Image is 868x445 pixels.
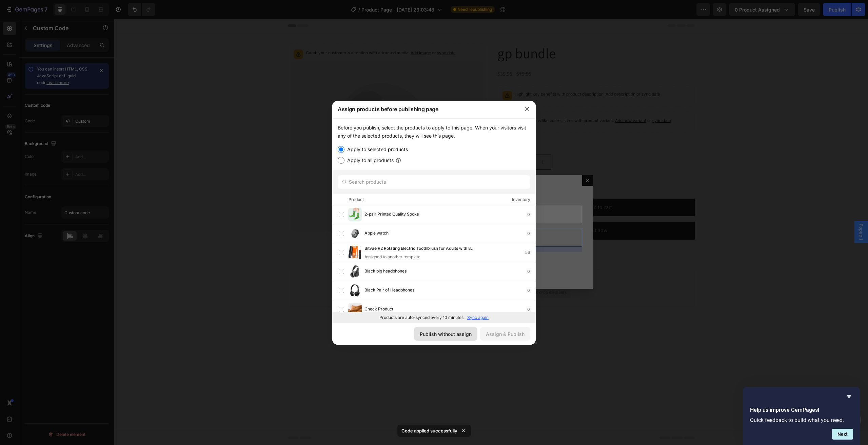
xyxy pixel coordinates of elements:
span: Black Pair of Headphones [364,287,414,294]
span: Popup 1 [744,205,750,221]
div: Name [286,175,374,186]
div: Inventory [512,196,530,203]
div: 56 [525,249,535,256]
img: product-img [348,208,362,221]
div: Submit [294,237,311,247]
p: Code applied successfully [401,427,457,434]
button: Hide survey [845,392,853,401]
span: Check Product [364,306,393,313]
dialog: Popup 1 [372,237,382,248]
span: 2-pair Printed Quality Socks [364,211,419,218]
p: Quick feedback to build what you need. [750,417,853,423]
img: product-img [348,303,362,316]
input: Search products [338,175,530,189]
p: Sync again [467,315,489,321]
img: product-img [348,284,362,297]
button: Publish without assign [414,327,477,341]
div: 0 [527,287,535,294]
div: Dialog body [275,156,479,270]
img: product-img [348,265,362,278]
div: Assigned to another template [364,254,493,260]
div: Assign products before publishing page [332,100,518,118]
p: Publish the page to see the content. [286,215,468,222]
div: Publish without assign [420,330,472,338]
span: Black big headphones [364,268,407,275]
label: Apply to all products [344,156,394,164]
span: Bitvae R2 Rotating Electric Toothbrush for Adults with 8 Brush Heads, Travel Case, 5 Modes Rechar... [364,245,482,252]
div: Help us improve GemPages! [750,392,853,440]
div: Dialog content [275,156,479,270]
div: 0 [527,211,535,218]
input: Email [380,186,468,205]
p: Products are auto-synced every 10 minutes. [379,315,465,321]
img: product-img [348,246,362,259]
div: 0 [527,306,535,313]
div: /> [332,118,536,323]
button: Next question [832,429,853,440]
img: product-img [348,227,362,240]
div: 0 [527,230,535,237]
div: 0 [527,268,535,275]
div: Custom Code [295,200,323,206]
h2: Help us improve GemPages! [750,406,853,414]
span: Apple watch [364,230,389,237]
div: Before you publish, select the products to apply to this page. When your visitors visit any of th... [338,124,530,140]
input: Name [286,186,374,205]
button: Assign & Publish [480,327,530,341]
label: Apply to selected products [344,145,408,154]
button: Submit [286,233,319,251]
div: Email [380,175,468,186]
div: Product [349,196,364,203]
div: Assign & Publish [486,330,525,338]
